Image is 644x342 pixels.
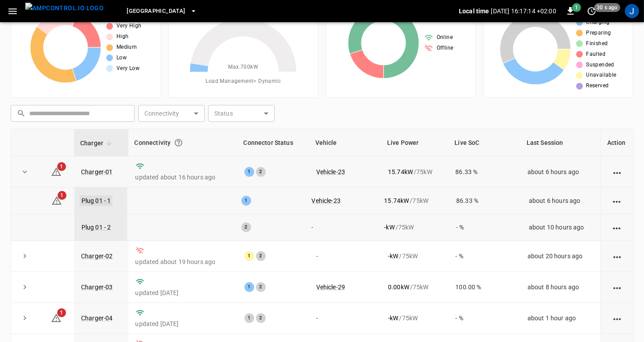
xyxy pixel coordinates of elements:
[171,135,186,151] button: Connection between the charger and our software.
[449,187,522,214] td: 86.33 %
[135,135,231,151] div: Connectivity
[522,214,601,241] td: about 10 hours ago
[384,196,409,205] p: 15.74 kW
[316,168,345,175] a: Vehicle-23
[51,167,62,175] a: 1
[57,162,66,171] span: 1
[18,280,31,294] button: expand row
[116,43,137,52] span: Medium
[237,129,309,156] th: Connector Status
[448,156,520,187] td: 86.33 %
[116,64,140,73] span: Very Low
[244,167,254,177] div: 1
[81,253,113,260] a: Charger-02
[586,61,615,70] span: Suspended
[58,191,66,200] span: 1
[305,214,377,241] td: -
[136,257,230,266] p: updated about 19 hours ago
[586,50,606,59] span: Faulted
[384,196,442,205] div: / 75 kW
[586,39,608,48] span: Finished
[256,167,266,177] div: 2
[448,272,520,303] td: 100.00 %
[18,311,31,325] button: expand row
[206,77,281,86] span: Load Management = Dynamic
[611,196,622,205] div: action cell options
[586,18,610,27] span: Charging
[522,187,601,214] td: about 6 hours ago
[127,6,185,16] span: [GEOGRAPHIC_DATA]
[256,251,266,261] div: 2
[136,288,230,297] p: updated [DATE]
[309,241,381,272] td: -
[80,138,115,148] span: Charger
[388,167,441,176] div: / 75 kW
[244,282,254,292] div: 1
[123,3,200,20] button: [GEOGRAPHIC_DATA]
[388,314,398,323] p: - kW
[81,284,113,291] a: Charger-03
[449,214,522,241] td: - %
[586,71,617,80] span: Unavailable
[57,308,66,317] span: 1
[116,22,142,31] span: Very High
[491,7,556,16] p: [DATE] 16:17:14 +02:00
[309,129,381,156] th: Vehicle
[51,314,62,321] a: 1
[241,222,251,232] div: 2
[381,129,448,156] th: Live Power
[585,4,599,18] button: set refresh interval
[612,314,623,323] div: action cell options
[256,313,266,323] div: 2
[81,168,113,175] a: Charger-01
[448,241,520,272] td: - %
[437,44,454,53] span: Offline
[388,167,413,176] p: 15.74 kW
[601,129,633,156] th: Action
[625,4,639,18] div: profile-icon
[612,252,623,260] div: action cell options
[18,249,31,263] button: expand row
[611,223,622,232] div: action cell options
[388,283,441,291] div: / 75 kW
[594,3,621,12] span: 30 s ago
[448,303,520,334] td: - %
[312,197,341,204] a: Vehicle-23
[612,283,623,291] div: action cell options
[388,314,441,323] div: / 75 kW
[384,223,394,232] p: - kW
[116,32,129,41] span: High
[520,129,601,156] th: Last Session
[612,167,623,176] div: action cell options
[520,303,601,334] td: about 1 hour ago
[81,224,111,231] a: Plug 01 - 2
[116,54,127,62] span: Low
[586,29,612,38] span: Preparing
[136,319,230,328] p: updated [DATE]
[388,283,409,291] p: 0.00 kW
[448,129,520,156] th: Live SoC
[81,315,113,322] a: Charger-04
[388,252,398,260] p: - kW
[384,223,442,232] div: / 75 kW
[520,156,601,187] td: about 6 hours ago
[80,195,113,206] a: Plug 01 - 1
[244,313,254,323] div: 1
[520,272,601,303] td: about 8 hours ago
[388,252,441,260] div: / 75 kW
[572,3,581,12] span: 1
[437,33,453,42] span: Online
[241,196,251,206] div: 1
[586,82,609,90] span: Reserved
[316,284,345,291] a: Vehicle-29
[136,173,230,182] p: updated about 16 hours ago
[459,7,489,16] p: Local time
[256,282,266,292] div: 2
[244,251,254,261] div: 1
[228,63,258,72] span: Max. 700 kW
[25,3,104,14] img: ampcontrol.io logo
[18,165,31,179] button: expand row
[309,303,381,334] td: -
[520,241,601,272] td: about 20 hours ago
